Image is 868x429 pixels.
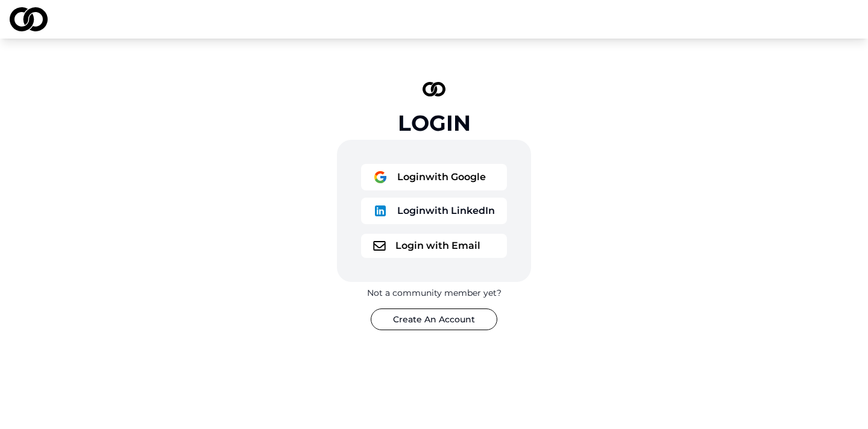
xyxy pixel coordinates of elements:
[373,170,388,184] img: logo
[367,287,502,299] div: Not a community member yet?
[361,164,507,190] button: logoLoginwith Google
[361,234,507,258] button: logoLogin with Email
[373,204,388,218] img: logo
[361,198,507,224] button: logoLoginwith LinkedIn
[373,241,386,251] img: logo
[423,82,445,96] img: logo
[371,308,497,330] button: Create An Account
[10,7,48,31] img: logo
[398,111,471,135] div: Login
